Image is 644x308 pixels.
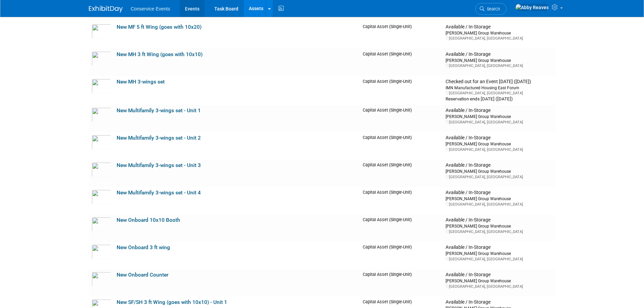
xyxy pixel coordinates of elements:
a: New MF 5 ft Wing (goes with 10x20) [117,24,201,30]
div: [PERSON_NAME] Group Warehouse [446,114,552,119]
a: New MH 3 ft Wing (goes with 10x10) [117,51,202,57]
td: Capital Asset (Single-Unit) [360,269,443,297]
a: New Multifamily 3-wings set - Unit 2 [117,135,201,141]
div: Available / In-Storage [446,272,552,278]
div: Available / In-Storage [446,135,552,141]
div: IMN Manufactured Housing East Forum [446,85,552,91]
div: Available / In-Storage [446,162,552,168]
div: [GEOGRAPHIC_DATA], [GEOGRAPHIC_DATA] [446,147,552,152]
div: [GEOGRAPHIC_DATA], [GEOGRAPHIC_DATA] [446,36,552,41]
td: Capital Asset (Single-Unit) [360,21,443,49]
a: New Onboard 10x10 Booth [117,217,180,223]
div: Available / In-Storage [446,51,552,57]
span: Search [484,6,500,11]
img: Abby Reaves [515,4,549,11]
a: New Onboard 3 ft wing [117,244,170,251]
td: Capital Asset (Single-Unit) [360,187,443,214]
a: New Onboard Counter [117,272,168,278]
div: [PERSON_NAME] Group Warehouse [446,141,552,147]
td: Capital Asset (Single-Unit) [360,76,443,105]
div: [PERSON_NAME] Group Warehouse [446,168,552,174]
div: Reservation ends [DATE] ([DATE]) [446,96,552,102]
a: Search [475,3,506,15]
div: [PERSON_NAME] Group Warehouse [446,223,552,229]
img: ExhibitDay [89,6,123,13]
div: Available / In-Storage [446,217,552,223]
a: New MH 3-wings set [117,79,165,85]
div: Available / In-Storage [446,108,552,114]
td: Capital Asset (Single-Unit) [360,132,443,160]
td: Capital Asset (Single-Unit) [360,242,443,269]
div: [GEOGRAPHIC_DATA], [GEOGRAPHIC_DATA] [446,284,552,289]
div: [PERSON_NAME] Group Warehouse [446,251,552,256]
a: New Multifamily 3-wings set - Unit 4 [117,190,201,196]
div: [PERSON_NAME] Group Warehouse [446,278,552,284]
div: [GEOGRAPHIC_DATA], [GEOGRAPHIC_DATA] [446,229,552,234]
div: [GEOGRAPHIC_DATA], [GEOGRAPHIC_DATA] [446,257,552,262]
div: [PERSON_NAME] Group Warehouse [446,196,552,202]
div: [GEOGRAPHIC_DATA], [GEOGRAPHIC_DATA] [446,91,552,96]
div: [PERSON_NAME] Group Warehouse [446,57,552,63]
a: New Multifamily 3-wings set - Unit 3 [117,162,201,168]
div: Checked out for an Event [DATE] ([DATE]) [446,79,552,85]
div: [GEOGRAPHIC_DATA], [GEOGRAPHIC_DATA] [446,202,552,207]
div: [GEOGRAPHIC_DATA], [GEOGRAPHIC_DATA] [446,120,552,125]
div: Available / In-Storage [446,244,552,251]
td: Capital Asset (Single-Unit) [360,160,443,187]
div: [GEOGRAPHIC_DATA], [GEOGRAPHIC_DATA] [446,63,552,68]
td: Capital Asset (Single-Unit) [360,214,443,242]
td: Capital Asset (Single-Unit) [360,49,443,76]
div: Available / In-Storage [446,299,552,305]
a: New SF/SH 3 ft Wing (goes with 10x10) - Unit 1 [117,299,227,305]
div: [PERSON_NAME] Group Warehouse [446,30,552,36]
div: [GEOGRAPHIC_DATA], [GEOGRAPHIC_DATA] [446,174,552,180]
td: Capital Asset (Single-Unit) [360,105,443,132]
div: Available / In-Storage [446,190,552,196]
a: New Multifamily 3-wings set - Unit 1 [117,108,201,114]
div: Available / In-Storage [446,24,552,30]
span: Conservice Events [131,6,170,11]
